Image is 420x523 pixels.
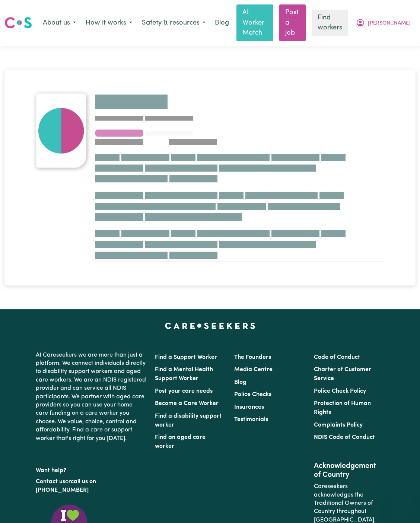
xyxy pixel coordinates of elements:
[234,354,271,360] a: The Founders
[38,15,81,31] button: About us
[36,479,96,493] a: call us on [PHONE_NUMBER]
[234,379,246,385] a: Blog
[155,401,219,406] a: Become a Care Worker
[36,475,146,497] p: or
[4,16,32,29] img: Careseekers logo
[155,434,206,449] a: Find an aged care worker
[210,15,233,31] a: Blog
[36,479,65,485] a: Contact us
[155,367,213,382] a: Find a Mental Health Support Worker
[351,15,416,31] button: My Account
[368,19,411,28] span: [PERSON_NAME]
[314,422,363,428] a: Complaints Policy
[165,323,255,329] a: Careseekers home page
[155,354,217,360] a: Find a Support Worker
[236,4,273,41] a: AI Worker Match
[234,367,273,373] a: Media Centre
[36,348,146,446] p: At Careseekers we are more than just a platform. We connect individuals directly to disability su...
[4,14,32,31] a: Careseekers logo
[234,417,268,422] a: Testimonials
[155,388,213,394] a: Post your care needs
[155,413,222,428] a: Find a disability support worker
[279,4,306,41] a: Post a job
[314,367,371,382] a: Charter of Customer Service
[314,401,371,415] a: Protection of Human Rights
[81,15,137,31] button: How it works
[314,354,360,360] a: Code of Conduct
[390,493,414,517] iframe: Button to launch messaging window
[314,388,366,394] a: Police Check Policy
[312,10,348,36] a: Find workers
[36,463,146,475] p: Want help?
[234,392,271,398] a: Police Checks
[314,434,375,440] a: NDIS Code of Conduct
[314,462,384,479] h2: Acknowledgement of Country
[234,404,264,410] a: Insurances
[137,15,210,31] button: Safety & resources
